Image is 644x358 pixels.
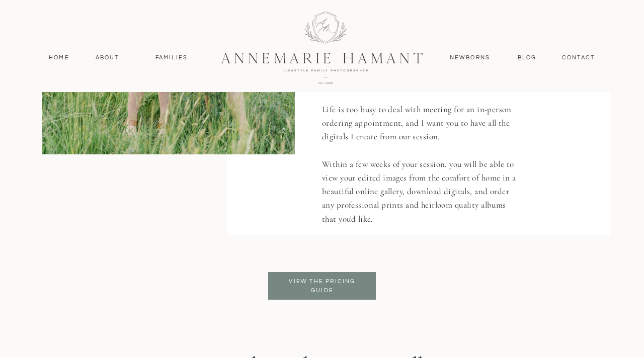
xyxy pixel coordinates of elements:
[446,53,494,62] a: Newborns
[322,103,521,228] p: Life is too busy to deal with meeting for an in-person ordering appointment, and I want you to ha...
[93,53,122,62] a: About
[44,53,74,62] a: Home
[281,277,363,295] a: View the pricing guide
[556,53,600,62] a: contact
[515,53,539,62] a: Blog
[149,53,194,62] a: Families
